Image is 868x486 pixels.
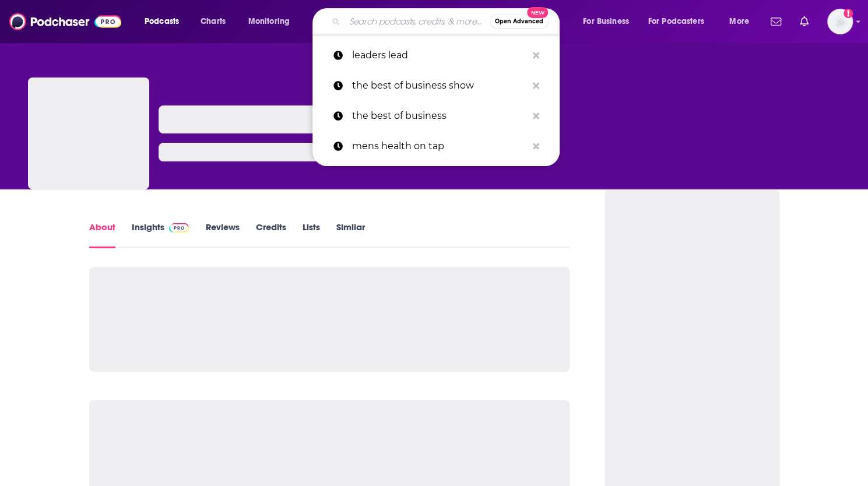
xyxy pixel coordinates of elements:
a: Show notifications dropdown [795,12,813,31]
span: For Podcasters [648,13,704,30]
img: Podchaser - Follow, Share and Rate Podcasts [9,10,121,33]
a: Reviews [205,221,239,248]
button: open menu [575,12,644,31]
a: Similar [336,221,364,248]
button: open menu [136,12,194,31]
a: Lists [302,221,319,248]
p: mens health on tap [352,131,527,161]
button: open menu [721,12,764,31]
img: Podchaser Pro [169,223,189,233]
a: leaders lead [312,40,560,71]
p: the best of business show [352,71,527,101]
span: New [527,7,548,18]
button: open menu [641,12,721,31]
a: InsightsPodchaser Pro [132,221,189,248]
a: the best of business show [312,71,560,101]
span: More [729,13,749,30]
a: About [89,221,115,248]
p: leaders lead [352,40,527,71]
a: Show notifications dropdown [766,12,786,31]
a: Charts [193,12,233,31]
a: the best of business [312,101,560,131]
div: Search podcasts, credits, & more... [324,8,571,35]
button: open menu [240,12,305,31]
a: mens health on tap [312,131,560,161]
img: User Profile [827,9,853,34]
span: For Business [583,13,629,30]
span: Podcasts [145,13,179,30]
svg: Add a profile image [844,9,853,18]
a: Credits [255,221,286,248]
p: the best of business [352,101,527,131]
input: Search podcasts, credits, & more... [345,12,490,31]
button: Show profile menu [827,9,853,34]
span: Monitoring [248,13,290,30]
span: Logged in as lucyneubeck [827,9,853,34]
span: Open Advanced [495,19,543,24]
button: Open AdvancedNew [490,15,549,29]
span: Charts [201,13,226,30]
